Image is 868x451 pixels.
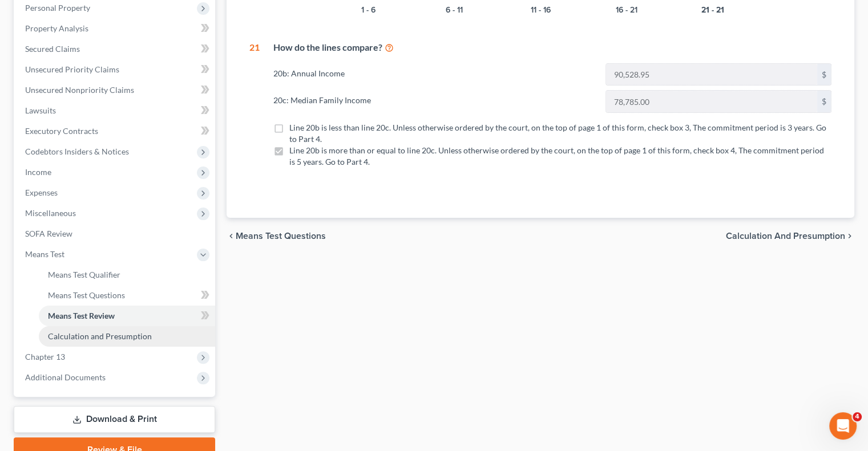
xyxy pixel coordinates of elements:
a: Lawsuits [16,100,215,121]
span: Additional Documents [25,372,106,382]
span: Calculation and Presumption [48,331,152,341]
span: Means Test Qualifier [48,270,120,279]
span: Expenses [25,188,58,197]
i: chevron_left [227,231,236,241]
iframe: Intercom live chat [829,412,857,440]
span: Lawsuits [25,105,56,115]
span: Calculation and Presumption [726,231,845,241]
div: Line 20b is more than or equal to line 20c. Unless otherwise ordered by the court, on the top of ... [289,145,831,168]
span: Income [25,167,51,177]
a: SOFA Review [16,224,215,244]
a: Property Analysis [16,18,215,39]
button: 21 - 21 [701,6,724,14]
span: Unsecured Priority Claims [25,64,119,74]
div: $ [817,91,831,112]
a: Calculation and Presumption [39,326,215,347]
button: 11 - 16 [531,6,551,14]
a: Executory Contracts [16,121,215,141]
div: $ [817,64,831,86]
span: Property Analysis [25,23,88,33]
span: Codebtors Insiders & Notices [25,147,129,156]
label: 20b: Annual Income [268,63,600,86]
input: 0.00 [606,64,817,86]
a: Download & Print [14,406,215,433]
button: chevron_left Means Test Questions [227,231,326,241]
span: Means Test Questions [48,290,125,300]
span: Executory Contracts [25,126,98,136]
a: Unsecured Nonpriority Claims [16,80,215,100]
span: 4 [853,412,862,421]
button: 1 - 6 [361,6,376,14]
span: Miscellaneous [25,208,76,218]
span: Unsecured Nonpriority Claims [25,85,134,95]
span: Means Test [25,249,64,259]
a: Secured Claims [16,39,215,59]
button: 16 - 21 [616,6,637,14]
a: Means Test Qualifier [39,265,215,285]
input: 0.00 [606,91,817,112]
span: Means Test Review [48,311,115,320]
span: Means Test Questions [236,231,326,241]
a: Means Test Questions [39,285,215,306]
div: How do the lines compare? [273,41,831,54]
span: SOFA Review [25,229,72,238]
button: Calculation and Presumption chevron_right [726,231,854,241]
label: 20c: Median Family Income [268,90,600,113]
a: Means Test Review [39,306,215,326]
i: chevron_right [845,231,854,241]
a: Unsecured Priority Claims [16,59,215,80]
div: Line 20b is less than line 20c. Unless otherwise ordered by the court, on the top of page 1 of th... [289,122,831,145]
span: Personal Property [25,3,90,13]
button: 6 - 11 [446,6,463,14]
span: Chapter 13 [25,352,65,361]
span: Secured Claims [25,44,80,54]
div: 21 [249,41,260,177]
